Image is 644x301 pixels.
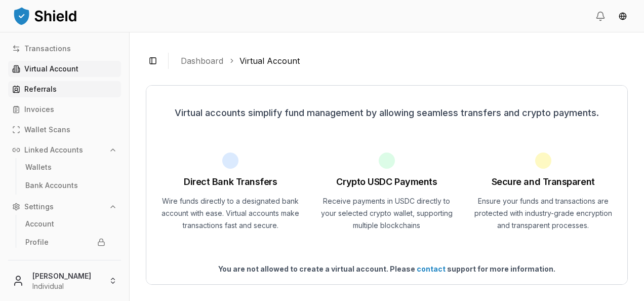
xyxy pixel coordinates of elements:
p: Account [25,220,54,228]
p: Virtual accounts simplify fund management by allowing seamless transfers and crypto payments. [158,106,615,120]
p: Wire funds directly to a designated bank account with ease. Virtual accounts make transactions fa... [158,195,303,232]
h1: Crypto USDC Payments [336,175,437,189]
a: Account [21,216,109,232]
a: Virtual Account [8,61,121,77]
a: Referrals [8,81,121,97]
p: Invoices [24,106,54,113]
button: Linked Accounts [8,142,121,158]
p: [PERSON_NAME] [32,271,101,281]
a: Virtual Account [239,55,300,67]
a: contact [417,265,446,273]
a: Dashboard [181,55,223,67]
nav: breadcrumb [181,55,620,67]
a: Wallets [21,159,109,175]
p: Transactions [24,45,71,52]
p: Linked Accounts [24,146,83,154]
a: Wallet Scans [8,122,121,138]
h1: Direct Bank Transfers [184,175,277,189]
a: Invoices [8,101,121,118]
button: Settings [8,199,121,215]
p: Wallet Scans [24,126,70,133]
button: [PERSON_NAME]Individual [4,265,125,297]
p: Ensure your funds and transactions are protected with industry-grade encryption and transparent p... [471,195,615,232]
span: You are not allowed to create a virtual account. Please [218,265,417,273]
img: ShieldPay Logo [12,6,78,26]
p: Referrals [24,86,57,93]
p: Bank Accounts [25,182,78,189]
p: Virtual Account [24,65,78,72]
p: Receive payments in USDC directly to your selected crypto wallet, supporting multiple blockchains [315,195,459,232]
p: Settings [24,203,54,210]
a: Profile [21,234,109,250]
a: Transactions [8,41,121,57]
p: Wallets [25,164,52,171]
p: Profile [25,239,49,246]
span: support for more information. [446,265,555,273]
p: Individual [32,281,101,291]
h1: Secure and Transparent [492,175,595,189]
a: Bank Accounts [21,177,109,194]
